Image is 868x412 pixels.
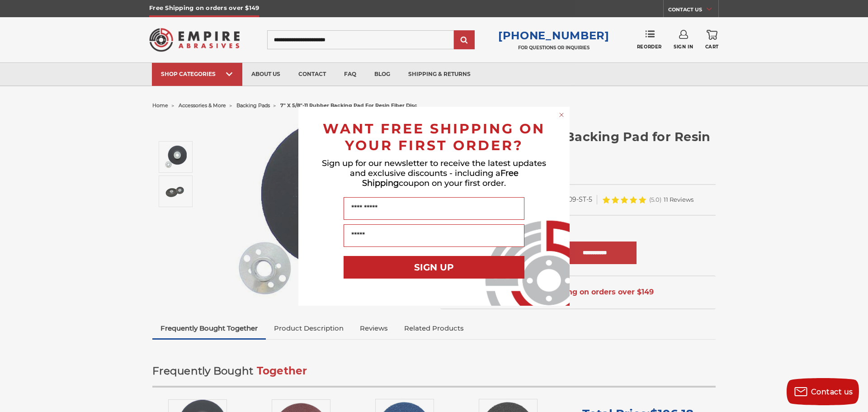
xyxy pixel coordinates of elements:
button: SIGN UP [344,256,524,279]
button: Close dialog [557,110,566,119]
span: Sign up for our newsletter to receive the latest updates and exclusive discounts - including a co... [322,158,546,188]
span: WANT FREE SHIPPING ON YOUR FIRST ORDER? [323,120,545,154]
span: Free Shipping [362,168,519,188]
button: Contact us [787,378,859,405]
span: Contact us [811,388,853,396]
